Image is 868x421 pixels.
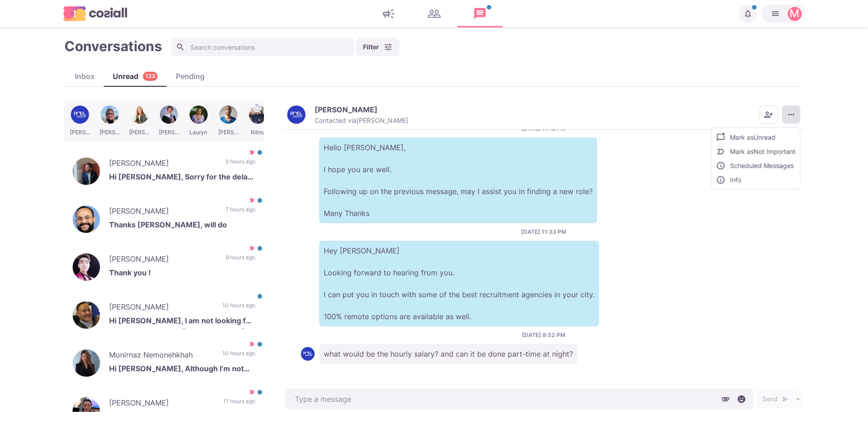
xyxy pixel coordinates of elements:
[66,71,104,82] div: Inbox
[226,205,255,219] p: 7 hours ago
[789,8,800,19] div: Martin
[719,392,732,406] button: Attach files
[73,158,100,185] img: Zubair Yusuf
[287,105,408,125] button: Malky Friedman[PERSON_NAME]Contacted via[PERSON_NAME]
[145,72,155,81] p: 133
[287,105,305,124] img: Malky Friedman
[109,171,255,185] p: Hi [PERSON_NAME], Sorry for the delay in my response, you had initially reached out to me whilst ...
[522,331,565,339] p: [DATE] 8:52 PM
[319,137,597,223] p: Hello [PERSON_NAME], I hope you are well. Following up on the previous message, may I assist you ...
[109,363,255,377] p: Hi [PERSON_NAME], Although I’m not actively looking for a new opportunity at the moment, you’re w...
[222,349,255,363] p: 10 hours ago
[109,397,214,411] p: [PERSON_NAME]
[171,38,354,56] input: Search conversations
[315,105,378,114] p: [PERSON_NAME]
[759,105,778,124] button: Add add contacts
[109,158,216,171] p: [PERSON_NAME]
[319,344,578,364] p: what would be the hourly salary? and can it be done part-time at night?
[73,349,100,377] img: Monirnaz Nemonehkhah
[109,205,216,219] p: [PERSON_NAME]
[73,253,100,281] img: Manish Singh
[109,301,213,315] p: [PERSON_NAME]
[64,38,162,54] h1: Conversations
[758,390,793,408] button: Send
[356,38,400,56] button: Filter
[109,219,255,233] p: Thanks [PERSON_NAME], will do
[223,397,255,411] p: 11 hours ago
[226,253,255,267] p: 9 hours ago
[109,349,213,363] p: Monirnaz Nemonehkhah
[63,6,127,21] img: logo
[735,392,748,406] button: Select emoji
[222,301,255,315] p: 10 hours ago
[73,205,100,233] img: Matt Montalvo
[782,105,800,124] button: More menu
[104,71,167,82] div: Unread
[521,228,566,236] p: [DATE] 11:33 PM
[319,241,599,326] p: Hey [PERSON_NAME] Looking forward to hearing from you. I can put you in touch with some of the be...
[109,267,255,281] p: Thank you !
[225,158,255,171] p: 3 hours ago
[739,5,757,23] button: Notifications
[73,301,100,329] img: John Sollesse
[167,71,214,82] div: Pending
[109,253,216,267] p: [PERSON_NAME]
[109,315,255,329] p: Hi [PERSON_NAME], I am not looking for a new role. Regards [PERSON_NAME]
[762,5,805,23] button: Martin
[301,347,315,361] img: Malky Friedman
[315,116,408,125] p: Contacted via [PERSON_NAME]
